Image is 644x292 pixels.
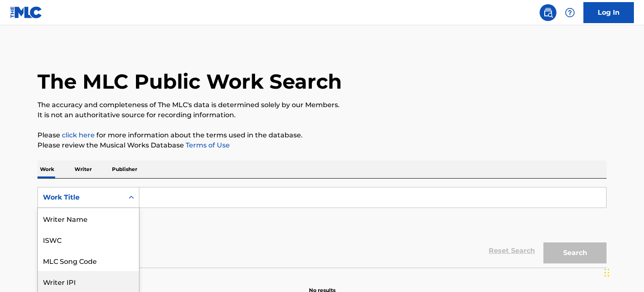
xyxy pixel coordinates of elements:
h1: The MLC Public Work Search [37,69,342,94]
p: The accuracy and completeness of The MLC's data is determined solely by our Members. [37,100,607,110]
form: Search Form [37,187,607,268]
div: Writer IPI [38,271,139,292]
img: MLC Logo [10,6,43,18]
div: Help [562,4,578,21]
div: Work Title [43,192,119,203]
p: It is not an authoritative source for recording information. [37,110,607,120]
p: Publisher [109,160,140,178]
img: help [565,8,575,18]
a: click here [62,131,95,139]
a: Public Search [540,4,556,21]
p: Please for more information about the terms used in the database. [37,130,607,140]
img: search [543,8,553,18]
div: ISWC [38,229,139,250]
a: Terms of Use [184,141,230,149]
p: Please review the Musical Works Database [37,140,607,150]
div: Writer Name [38,208,139,229]
a: Log In [583,2,634,23]
iframe: Chat Widget [602,252,644,292]
div: Drag [604,260,609,285]
p: Writer [72,160,94,178]
p: Work [37,160,57,178]
div: MLC Song Code [38,250,139,271]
